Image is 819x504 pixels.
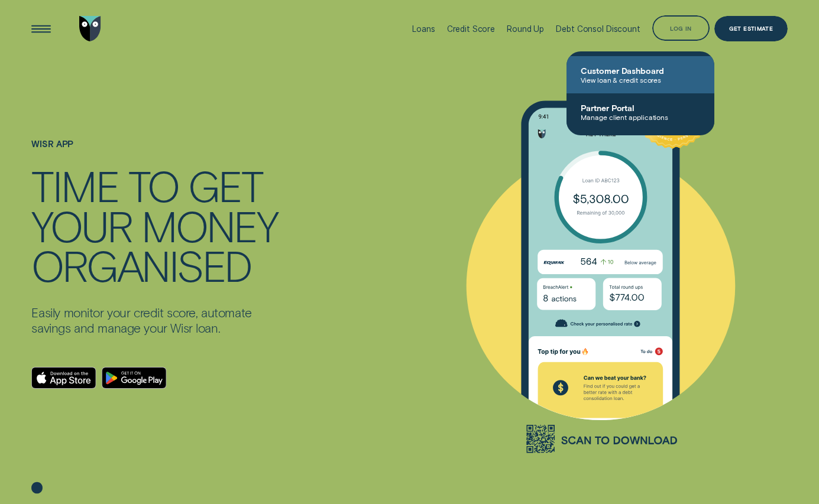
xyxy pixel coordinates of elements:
[447,24,495,34] div: Credit Score
[31,206,131,246] div: YOUR
[102,367,167,389] a: Android App on Google Play
[31,305,280,336] p: Easily monitor your credit score, automate savings and manage your Wisr loan.
[581,113,700,121] span: Manage client applications
[31,139,280,165] h1: WISR APP
[412,24,435,34] div: Loans
[188,165,262,206] div: GET
[581,66,700,76] span: Customer Dashboard
[652,15,710,41] button: Log in
[714,16,787,42] a: Get Estimate
[31,245,251,285] div: ORGANISED
[31,165,280,285] h4: TIME TO GET YOUR MONEY ORGANISED
[581,76,700,84] span: View loan & credit scores
[141,206,277,246] div: MONEY
[507,24,544,34] div: Round Up
[556,24,640,34] div: Debt Consol Discount
[670,23,691,28] div: Log in
[581,103,700,113] span: Partner Portal
[79,16,101,42] img: Wisr
[128,165,178,206] div: TO
[28,16,54,42] button: Open Menu
[31,165,118,206] div: TIME
[566,56,714,93] a: Customer DashboardView loan & credit scores
[31,367,96,389] a: Download on the App Store
[566,93,714,131] a: Partner PortalManage client applications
